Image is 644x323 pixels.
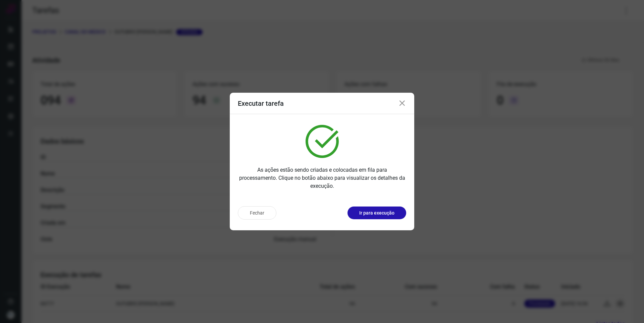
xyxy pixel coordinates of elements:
p: As ações estão sendo criadas e colocadas em fila para processamento. Clique no botão abaixo para ... [238,166,406,190]
button: Fechar [238,206,276,220]
img: verified.svg [306,125,339,158]
p: Ir para execução [359,210,394,217]
h3: Executar tarefa [238,99,284,107]
button: Ir para execução [347,207,406,219]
